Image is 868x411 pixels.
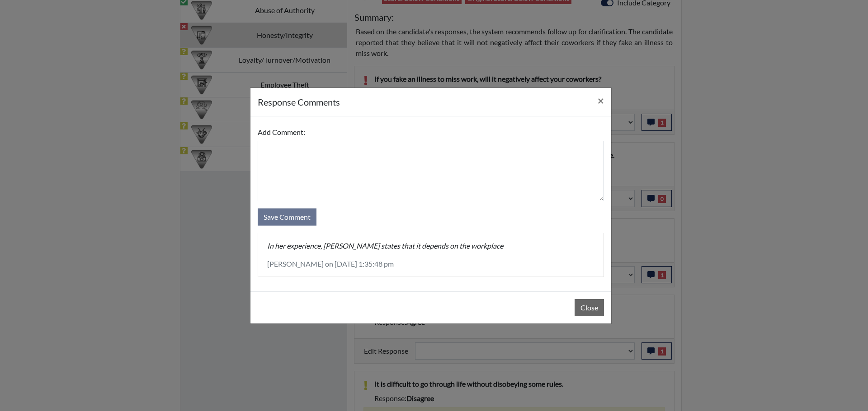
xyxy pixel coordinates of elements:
[258,208,316,226] button: Save Comment
[575,299,604,316] button: Close
[590,88,611,113] button: Close
[267,259,594,269] p: [PERSON_NAME] on [DATE] 1:35:48 pm
[258,124,305,141] label: Add Comment:
[258,95,340,109] h5: response Comments
[267,240,594,251] p: In her experience, [PERSON_NAME] states that it depends on the workplace
[598,94,604,107] span: ×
